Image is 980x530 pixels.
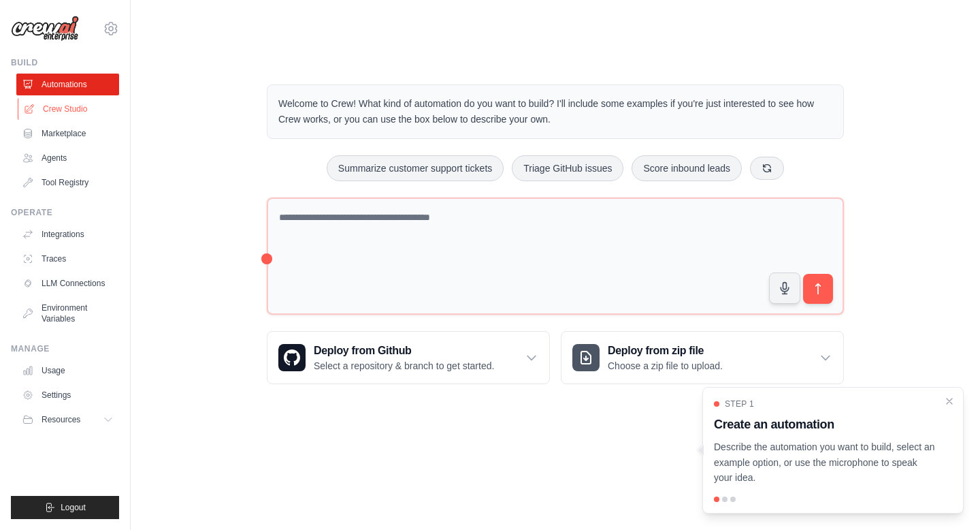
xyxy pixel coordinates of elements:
img: Logo [11,16,79,42]
p: Select a repository & branch to get started. [314,359,494,373]
div: Operate [11,207,119,218]
div: Manage [11,343,119,354]
a: Crew Studio [18,98,120,120]
h3: Deploy from Github [314,343,494,359]
a: Integrations [16,223,119,245]
a: Tool Registry [16,172,119,193]
span: Logout [61,502,86,513]
h3: Create an automation [714,415,936,434]
a: Usage [16,360,119,381]
span: Step 1 [725,399,754,409]
p: Describe the automation you want to build, select an example option, or use the microphone to spe... [714,439,936,486]
button: Summarize customer support tickets [327,155,504,181]
span: Resources [42,414,80,425]
p: Choose a zip file to upload. [608,359,723,373]
p: Welcome to Crew! What kind of automation do you want to build? I'll include some examples if you'... [278,96,832,127]
button: Resources [16,409,119,431]
a: Marketplace [16,123,119,144]
a: Automations [16,74,119,95]
a: Environment Variables [16,297,119,330]
a: LLM Connections [16,272,119,294]
button: Logout [11,496,119,519]
a: Traces [16,248,119,270]
button: Close walkthrough [944,396,955,407]
button: Triage GitHub issues [512,155,623,181]
div: Build [11,57,119,68]
button: Score inbound leads [632,155,742,181]
h3: Deploy from zip file [608,343,723,359]
a: Settings [16,384,119,406]
iframe: Chat Widget [912,465,980,530]
a: Agents [16,147,119,169]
